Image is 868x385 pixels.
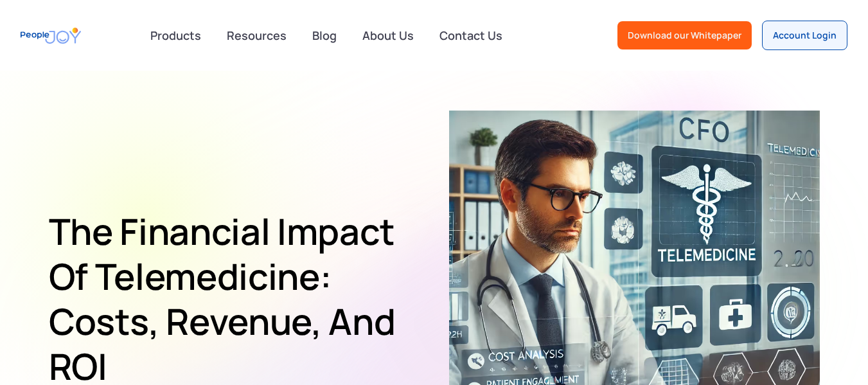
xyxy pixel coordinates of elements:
a: home [21,21,81,50]
a: Resources [219,21,294,49]
a: Download our Whitepaper [617,21,752,49]
a: About Us [355,21,421,49]
a: Account Login [762,21,847,50]
div: Products [143,22,209,48]
div: Download our Whitepaper [628,29,741,42]
a: Contact Us [432,21,510,49]
a: Blog [305,21,344,49]
div: Account Login [773,29,837,42]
